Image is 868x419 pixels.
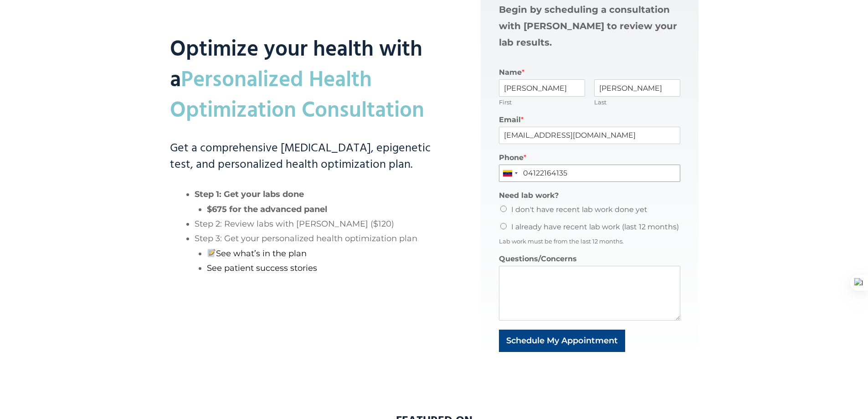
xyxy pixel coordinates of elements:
label: Phone [499,153,680,163]
img: 📝 [207,249,216,257]
label: Name [499,68,680,78]
a: See patient success stories [207,263,317,273]
div: Venezuela: +58 [499,165,520,181]
label: Last [594,98,680,106]
button: Schedule My Appointment [499,330,625,352]
input: 0412-1234567 [499,165,680,182]
h3: Get a comprehensive [MEDICAL_DATA], epigenetic test, and personalized health optimization plan. [170,140,444,174]
strong: Step 1: Get your labs done [195,189,304,199]
label: Email [499,115,680,125]
label: Need lab work? [499,191,680,201]
mark: Personalized Health Optimization Consultation [170,63,424,129]
label: First [499,98,585,106]
label: Questions/Concerns [499,254,680,264]
a: See what’s in the plan [207,248,307,259]
strong: Begin by scheduling a consultation with [PERSON_NAME] to review your lab results. [499,4,677,48]
li: Step 2: Review labs with [PERSON_NAME] ($120) [195,217,444,231]
label: I don't have recent lab work done yet [511,205,647,214]
strong: $675 for the advanced panel [207,204,327,214]
li: Step 3: Get your personalized health optimization plan [195,231,444,275]
div: Lab work must be from the last 12 months. [499,238,680,245]
label: I already have recent lab work (last 12 months) [511,222,679,231]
